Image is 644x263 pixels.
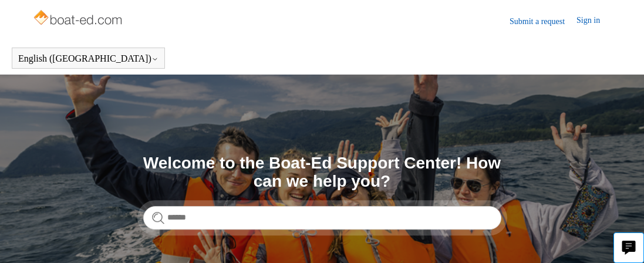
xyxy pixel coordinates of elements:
button: English ([GEOGRAPHIC_DATA]) [18,53,159,64]
img: Boat-Ed Help Center home page [32,7,126,31]
a: Sign in [576,14,612,28]
button: Live chat [613,232,644,263]
h1: Welcome to the Boat-Ed Support Center! How can we help you? [143,154,501,191]
input: Search [143,206,501,230]
a: Submit a request [510,15,576,28]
